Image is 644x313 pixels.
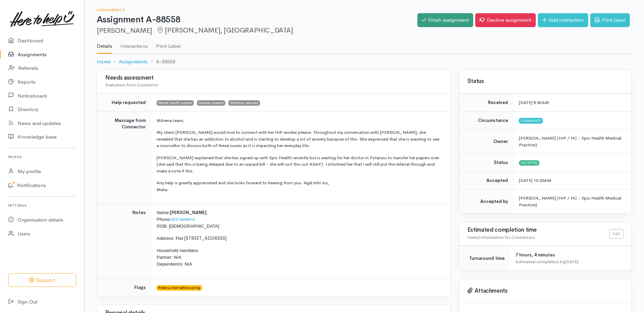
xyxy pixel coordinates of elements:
td: Turnaround time [459,246,510,271]
td: Status [459,154,513,172]
td: Owner [459,129,513,154]
h3: Needs assessment [105,75,442,81]
span: General support [197,100,225,106]
a: Print label [590,13,630,27]
h6: Assignments [97,8,417,12]
td: Message from Connector [97,111,151,204]
a: Interactions [120,34,148,53]
a: Home [97,58,111,66]
h3: Status [467,78,623,85]
h6: Settings [8,201,76,210]
span: Useful information for Connectors [467,234,535,240]
li: A-88558 [148,58,175,66]
a: Edit [609,229,623,239]
td: Accepted by [459,189,513,214]
span: Accepted [519,160,539,166]
h3: Attachments [467,288,623,294]
time: [DATE] 8:42AM [519,100,549,105]
a: Details [97,34,112,54]
span: Phone: [157,217,171,222]
h6: Profile [8,152,76,162]
td: Received [459,94,513,112]
a: Finish assignment [417,13,473,27]
span: Evaluation from Connector [105,82,158,88]
h1: Assignment A-88558 [97,15,417,25]
span: Addiction services [228,100,260,106]
td: Flags [97,278,151,296]
span: 7 hours, 4 minutes [515,252,555,258]
span: Name: [157,210,170,215]
p: Mōrena team, [157,117,442,124]
span: Address: F [157,236,178,241]
nav: breadcrumb [97,54,632,70]
td: Notes [97,204,151,279]
a: 0221408414 [171,216,194,222]
a: Decline assignment [475,13,536,27]
span: [PERSON_NAME] (HIP / HC - Epic Health Medical Practice) [519,135,621,148]
td: Help requested [97,94,151,112]
span: Household members Partner: N/A Dependent/s: N/A [157,248,198,267]
a: Assignments [119,58,148,66]
h3: Estimated completion time [467,227,609,233]
p: Any help is greatly appreciated and she looks forward to hearing from you. Ngā mihi nui, Malia [157,180,442,193]
span: DOB: [DEMOGRAPHIC_DATA] [157,224,219,229]
time: [DATE] 10:55AM [519,178,551,183]
td: Circumstance [459,111,513,129]
p: My client [PERSON_NAME] would love to connect with her HIP worker please. Throughout my conversat... [157,129,442,149]
span: Community [519,118,543,123]
span: [PERSON_NAME] [170,210,207,215]
span: Mental health support [157,100,194,106]
td: Accepted [459,171,513,189]
span: Prefers a text before calling [157,285,202,291]
span: lat [STREET_ADDRESS] [178,235,227,241]
span: [PERSON_NAME], [GEOGRAPHIC_DATA] [156,26,293,35]
button: Support [8,273,76,287]
h2: [PERSON_NAME] [97,27,417,35]
td: [PERSON_NAME] (HIP / HC - Epic Health Medical Practice) [513,189,631,214]
p: [PERSON_NAME] explained that she has signed up with Epic Health recently but is waiting for her d... [157,154,442,174]
a: Add interaction [538,13,588,27]
time: [DATE] [565,259,578,265]
div: Estimated completion by [515,258,623,265]
a: Print Label [156,34,181,53]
